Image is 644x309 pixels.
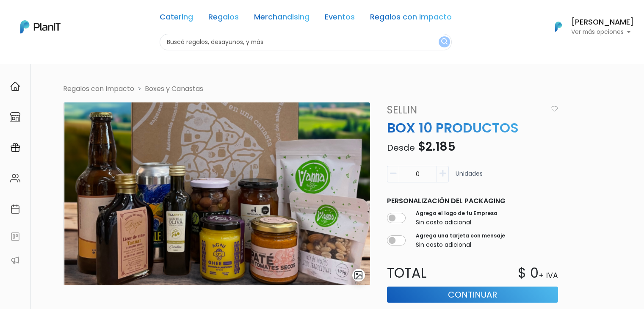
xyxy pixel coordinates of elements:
p: Sin costo adicional [416,218,498,227]
li: Regalos con Impacto [63,84,134,94]
a: SELLIN [382,102,548,118]
span: $2.185 [418,138,456,155]
img: heart_icon [551,106,558,112]
p: Sin costo adicional [416,240,505,249]
img: campaigns-02234683943229c281be62815700db0a1741e53638e28bf9629b52c665b00959.svg [10,143,20,153]
p: Total [382,263,473,283]
label: Agrega una tarjeta con mensaje [416,232,505,240]
p: Unidades [456,169,483,186]
span: Desde [387,142,415,154]
a: Regalos con Impacto [370,14,452,24]
img: PlanIt Logo [549,17,568,36]
img: marketplace-4ceaa7011d94191e9ded77b95e3339b90024bf715f7c57f8cf31f2d8c509eaba.svg [10,112,20,122]
p: Ver más opciones [571,29,634,35]
img: partners-52edf745621dab592f3b2c58e3bca9d71375a7ef29c3b500c9f145b62cc070d4.svg [10,255,20,265]
p: + IVA [539,270,558,281]
label: Agrega el logo de tu Empresa [416,210,498,217]
p: Personalización del packaging [387,196,558,206]
img: gallery-light [354,270,363,280]
p: $ 0 [518,263,539,283]
img: PlanIt Logo [20,20,61,33]
a: Boxes y Canastas [145,84,203,94]
a: Catering [160,14,193,24]
img: Captura_de_pantalla_2025-09-08_164940.png [63,102,370,285]
button: Continuar [387,287,558,303]
a: Merchandising [254,14,310,24]
img: home-e721727adea9d79c4d83392d1f703f7f8bce08238fde08b1acbfd93340b81755.svg [10,81,20,91]
img: search_button-432b6d5273f82d61273b3651a40e1bd1b912527efae98b1b7a1b2c0702e16a8d.svg [441,38,448,46]
a: Regalos [208,14,239,24]
p: BOX 10 PRODUCTOS [382,118,563,138]
img: people-662611757002400ad9ed0e3c099ab2801c6687ba6c219adb57efc949bc21e19d.svg [10,173,20,183]
nav: breadcrumb [58,84,602,96]
input: Buscá regalos, desayunos, y más [160,34,452,50]
h6: [PERSON_NAME] [571,19,634,26]
a: Eventos [325,14,355,24]
img: calendar-87d922413cdce8b2cf7b7f5f62616a5cf9e4887200fb71536465627b3292af00.svg [10,204,20,214]
img: feedback-78b5a0c8f98aac82b08bfc38622c3050aee476f2c9584af64705fc4e61158814.svg [10,232,20,242]
button: PlanIt Logo [PERSON_NAME] Ver más opciones [544,16,634,38]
